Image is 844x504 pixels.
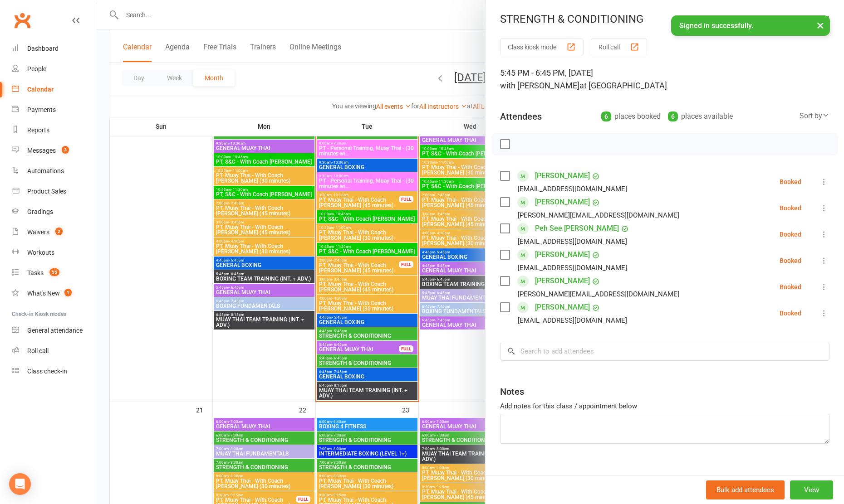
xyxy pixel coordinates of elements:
[535,195,590,209] a: [PERSON_NAME]
[668,110,733,123] div: places available
[64,289,72,296] span: 1
[12,79,96,100] a: Calendar
[9,473,31,495] div: Open Intercom Messenger
[780,205,801,211] div: Booked
[27,368,67,375] div: Class check-in
[11,9,34,32] a: Clubworx
[27,188,66,195] div: Product Sales
[518,183,627,195] div: [EMAIL_ADDRESS][DOMAIN_NAME]
[780,231,801,237] div: Booked
[518,262,627,274] div: [EMAIL_ADDRESS][DOMAIN_NAME]
[27,327,83,334] div: General attendance
[535,247,590,262] a: [PERSON_NAME]
[27,106,56,113] div: Payments
[27,290,60,297] div: What's New
[27,347,49,354] div: Roll call
[780,179,801,185] div: Booked
[27,167,64,174] div: Automations
[12,141,96,161] a: Messages 3
[27,86,54,93] div: Calendar
[500,385,524,398] div: Notes
[500,39,584,55] button: Class kiosk mode
[55,228,63,235] span: 2
[12,361,96,382] a: Class kiosk mode
[535,169,590,183] a: [PERSON_NAME]
[49,268,59,276] span: 55
[27,208,53,215] div: Gradings
[12,202,96,222] a: Gradings
[27,45,59,52] div: Dashboard
[500,81,579,90] span: with [PERSON_NAME]
[518,209,679,221] div: [PERSON_NAME][EMAIL_ADDRESS][DOMAIN_NAME]
[12,100,96,120] a: Payments
[800,110,829,122] div: Sort by
[601,111,611,121] div: 6
[500,67,829,92] div: 5:45 PM - 6:45 PM, [DATE]
[12,39,96,59] a: Dashboard
[668,111,678,121] div: 6
[518,315,627,326] div: [EMAIL_ADDRESS][DOMAIN_NAME]
[12,263,96,283] a: Tasks 55
[486,13,844,25] div: STRENGTH & CONDITIONING
[500,401,829,412] div: Add notes for this class / appointment below
[518,288,679,300] div: [PERSON_NAME][EMAIL_ADDRESS][DOMAIN_NAME]
[27,65,46,73] div: People
[790,480,833,499] button: View
[12,59,96,79] a: People
[579,81,667,90] span: at [GEOGRAPHIC_DATA]
[27,249,54,256] div: Workouts
[12,120,96,141] a: Reports
[601,110,661,123] div: places booked
[27,228,49,236] div: Waivers
[535,221,619,236] a: Peh See [PERSON_NAME]
[12,181,96,202] a: Product Sales
[12,242,96,263] a: Workouts
[62,146,69,154] span: 3
[12,320,96,341] a: General attendance kiosk mode
[812,15,829,35] button: ×
[27,126,49,134] div: Reports
[780,310,801,316] div: Booked
[12,341,96,361] a: Roll call
[12,283,96,304] a: What's New1
[780,284,801,290] div: Booked
[780,257,801,264] div: Booked
[535,274,590,288] a: [PERSON_NAME]
[27,147,56,154] div: Messages
[500,342,829,361] input: Search to add attendees
[500,110,542,123] div: Attendees
[27,269,44,276] div: Tasks
[535,300,590,315] a: [PERSON_NAME]
[591,39,647,55] button: Roll call
[12,222,96,242] a: Waivers 2
[12,161,96,181] a: Automations
[706,480,785,499] button: Bulk add attendees
[679,21,753,30] span: Signed in successfully.
[518,236,627,247] div: [EMAIL_ADDRESS][DOMAIN_NAME]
